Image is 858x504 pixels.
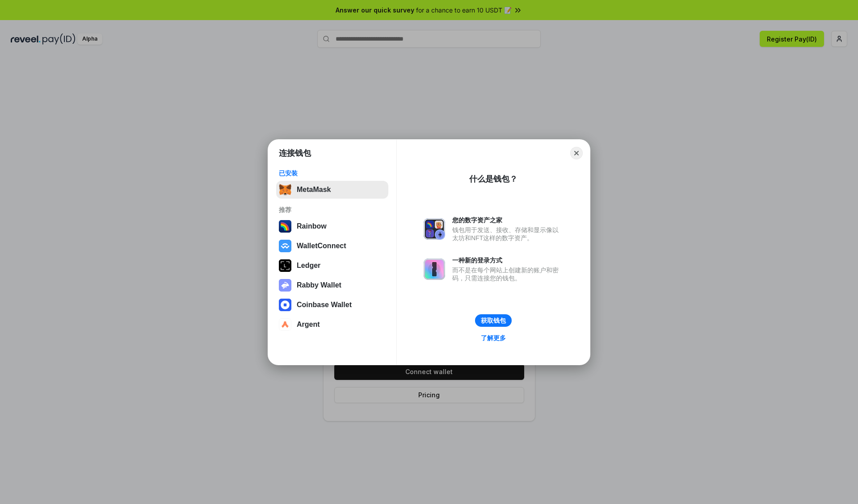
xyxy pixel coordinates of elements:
[279,148,311,158] h1: 连接钱包
[570,147,583,159] button: Close
[276,296,388,314] button: Coinbase Wallet
[424,258,445,280] img: svg+xml,%3Csvg%20xmlns%3D%22http%3A%2F%2Fwww.w3.org%2F2000%2Fsvg%22%20fill%3D%22none%22%20viewBox...
[297,301,352,309] div: Coinbase Wallet
[452,216,563,224] div: 您的数字资产之家
[276,276,388,294] button: Rabby Wallet
[279,259,291,272] img: svg+xml,%3Csvg%20xmlns%3D%22http%3A%2F%2Fwww.w3.org%2F2000%2Fsvg%22%20width%3D%2228%22%20height%3...
[297,281,341,289] div: Rabby Wallet
[297,222,327,230] div: Rainbow
[424,218,445,240] img: svg+xml,%3Csvg%20xmlns%3D%22http%3A%2F%2Fwww.w3.org%2F2000%2Fsvg%22%20fill%3D%22none%22%20viewBox...
[279,220,291,233] img: svg+xml,%3Csvg%20width%3D%22120%22%20height%3D%22120%22%20viewBox%3D%220%200%20120%20120%22%20fil...
[276,237,388,255] button: WalletConnect
[297,242,346,250] div: WalletConnect
[297,321,320,329] div: Argent
[475,314,512,327] button: 获取钱包
[276,217,388,235] button: Rainbow
[279,183,291,196] img: svg+xml,%3Csvg%20fill%3D%22none%22%20height%3D%2233%22%20viewBox%3D%220%200%2035%2033%22%20width%...
[452,256,563,264] div: 一种新的登录方式
[279,299,291,311] img: svg+xml,%3Csvg%20width%3D%2228%22%20height%3D%2228%22%20viewBox%3D%220%200%2028%2028%22%20fill%3D...
[279,240,291,252] img: svg+xml,%3Csvg%20width%3D%2228%22%20height%3D%2228%22%20viewBox%3D%220%200%2028%2028%22%20fill%3D...
[475,332,511,344] a: 了解更多
[452,266,563,282] div: 而不是在每个网站上创建新的账户和密码，只需连接您的钱包。
[297,186,331,194] div: MetaMask
[276,316,388,333] button: Argent
[279,169,386,177] div: 已安装
[469,174,517,184] div: 什么是钱包？
[481,334,506,342] div: 了解更多
[279,318,291,331] img: svg+xml,%3Csvg%20width%3D%2228%22%20height%3D%2228%22%20viewBox%3D%220%200%2028%2028%22%20fill%3D...
[276,257,388,275] button: Ledger
[481,317,506,325] div: 获取钱包
[297,262,320,270] div: Ledger
[452,226,563,242] div: 钱包用于发送、接收、存储和显示像以太坊和NFT这样的数字资产。
[276,181,388,199] button: MetaMask
[279,206,386,214] div: 推荐
[279,279,291,292] img: svg+xml,%3Csvg%20xmlns%3D%22http%3A%2F%2Fwww.w3.org%2F2000%2Fsvg%22%20fill%3D%22none%22%20viewBox...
